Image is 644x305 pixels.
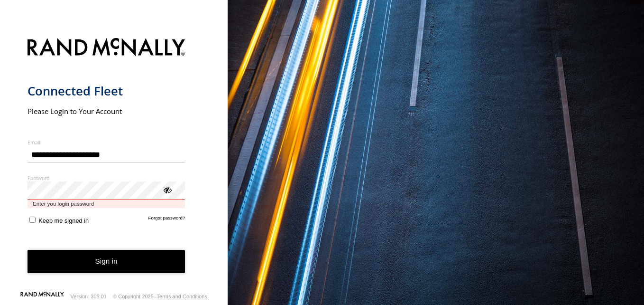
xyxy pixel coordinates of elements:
[28,174,185,181] label: Password
[28,32,201,291] form: main
[29,217,36,223] input: Keep me signed in
[28,83,185,99] h1: Connected Fleet
[148,215,185,224] a: Forgot password?
[28,200,185,209] span: Enter you login password
[20,292,64,301] a: Visit our Website
[113,294,207,299] div: © Copyright 2025 -
[157,294,207,299] a: Terms and Conditions
[28,36,185,60] img: Rand McNally
[162,185,172,194] div: ViewPassword
[38,217,89,224] span: Keep me signed in
[28,106,185,116] h2: Please Login to Your Account
[28,250,185,273] button: Sign in
[28,139,185,146] label: Email
[71,294,107,299] div: Version: 308.01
